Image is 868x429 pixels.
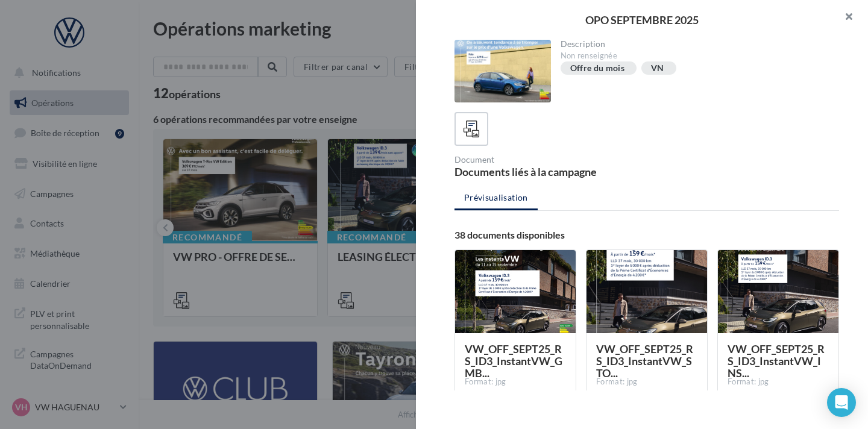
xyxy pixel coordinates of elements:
span: VW_OFF_SEPT25_RS_ID3_InstantVW_INS... [728,342,825,380]
div: VN [651,64,664,73]
div: Format: jpg [728,377,829,387]
div: Document [454,155,642,164]
div: Documents liés à la campagne [454,166,642,177]
div: Offre du mois [570,64,625,73]
div: Open Intercom Messenger [827,388,856,417]
span: VW_OFF_SEPT25_RS_ID3_InstantVW_STO... [596,342,693,380]
div: Format: jpg [465,377,566,387]
span: VW_OFF_SEPT25_RS_ID3_InstantVW_GMB... [465,342,562,380]
div: Description [561,40,830,48]
div: 38 documents disponibles [454,230,839,240]
div: Format: jpg [596,377,697,387]
div: Non renseignée [561,51,830,61]
div: OPO SEPTEMBRE 2025 [435,14,849,25]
